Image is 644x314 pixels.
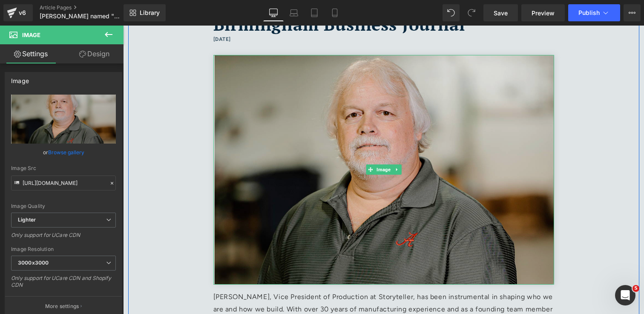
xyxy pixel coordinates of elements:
[11,165,116,171] div: Image Src
[11,176,116,190] input: Link
[269,139,278,149] a: Expand / Collapse
[443,4,460,21] button: Undo
[48,145,84,160] a: Browse gallery
[17,7,28,18] div: v6
[22,32,40,38] span: Image
[11,148,116,157] div: or
[463,4,480,21] button: Redo
[624,4,641,21] button: More
[11,246,116,252] div: Image Resolution
[304,4,325,21] a: Tablet
[45,302,79,310] p: More settings
[11,275,116,294] div: Only support for UCare CDN and Shopify CDN
[11,203,116,209] div: Image Quality
[3,4,33,21] a: v6
[11,232,116,244] div: Only support for UCare CDN
[63,44,125,63] a: Design
[140,9,160,17] span: Library
[632,285,639,292] span: 5
[18,259,49,266] b: 3000x3000
[532,9,555,17] span: Preview
[11,72,29,84] div: Image
[578,9,600,16] span: Publish
[325,4,345,21] a: Mobile
[18,216,36,223] b: Lighter
[568,4,620,21] button: Publish
[252,139,269,149] span: Image
[40,13,121,20] span: [PERSON_NAME] named "Top Operations Leader" by BBJ
[40,4,138,11] a: Article Pages
[90,9,431,19] h6: [DATE]
[124,4,166,21] a: New Library
[494,9,508,17] span: Save
[615,285,635,305] iframe: Intercom live chat
[521,4,565,21] a: Preview
[284,4,304,21] a: Laptop
[263,4,284,21] a: Desktop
